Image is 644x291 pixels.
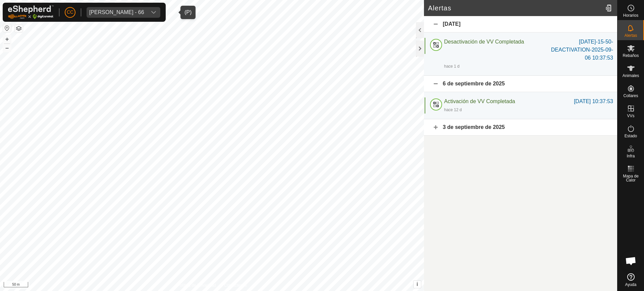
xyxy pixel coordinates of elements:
div: [DATE] 10:37:53 [574,97,613,105]
span: Rebaños [623,54,639,58]
button: – [3,44,11,52]
span: Alertas [625,33,637,38]
button: Restablecer Mapa [3,24,11,32]
div: 3 de septiembre de 2025 [424,119,617,136]
span: Animales [623,74,639,78]
div: [DATE] [424,16,617,32]
div: dropdown trigger [147,7,160,18]
div: [DATE]-15-50-DEACTIVATION-2025-09-06 10:37:53 [545,38,613,62]
button: + [3,35,11,43]
img: Logo Gallagher [8,5,54,19]
div: hace 12 d [444,107,462,113]
span: Horarios [623,13,638,17]
button: Capas del Mapa [15,24,23,32]
span: CC [67,9,73,16]
span: Estado [625,134,637,138]
a: Política de Privacidad [177,282,216,288]
span: i [417,281,418,287]
a: Contáctenos [224,282,247,288]
div: Chat abierto [621,251,641,271]
div: [PERSON_NAME] - 66 [89,10,144,15]
button: i [414,281,421,288]
span: Desactivación de VV Completada [444,39,524,45]
span: Collares [623,94,638,98]
span: AITOR JUNGUITU BEITIA - 66 [87,7,147,18]
div: hace 1 d [444,63,460,69]
span: Activación de VV Completada [444,98,515,104]
span: Ayuda [625,283,637,287]
span: Infra [627,154,635,158]
span: Mapa de Calor [619,174,642,182]
a: Ayuda [618,271,644,289]
h2: Alertas [428,4,603,12]
div: 6 de septiembre de 2025 [424,76,617,92]
span: VVs [627,114,634,118]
